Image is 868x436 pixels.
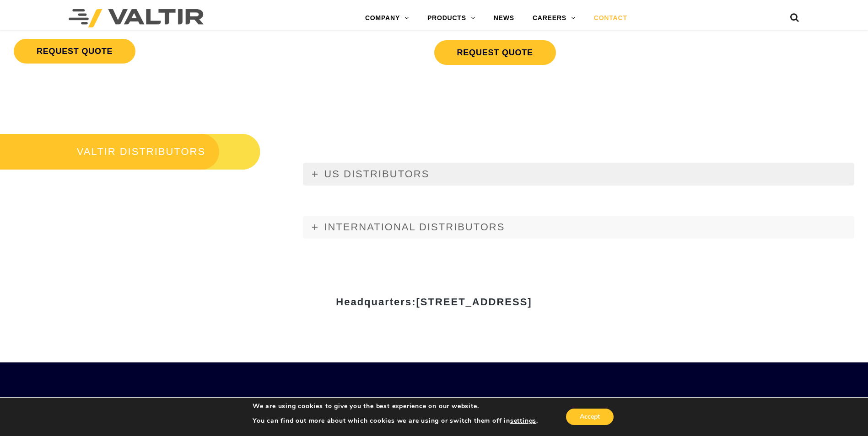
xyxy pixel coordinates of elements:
[523,9,585,27] a: CAREERS
[303,216,854,239] a: INTERNATIONAL DISTRIBUTORS
[585,9,636,27] a: CONTACT
[566,409,614,425] button: Accept
[336,296,532,308] strong: Headquarters:
[253,402,538,410] p: We are using cookies to give you the best experience on our website.
[416,296,532,308] span: [STREET_ADDRESS]
[324,168,429,180] span: US DISTRIBUTORS
[324,221,505,233] span: INTERNATIONAL DISTRIBUTORS
[356,9,418,27] a: COMPANY
[418,9,485,27] a: PRODUCTS
[485,9,523,27] a: NEWS
[510,417,536,425] button: settings
[434,40,556,65] a: REQUEST QUOTE
[69,9,204,27] img: Valtir
[14,39,135,64] a: REQUEST QUOTE
[253,417,538,425] p: You can find out more about which cookies we are using or switch them off in .
[303,163,854,186] a: US DISTRIBUTORS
